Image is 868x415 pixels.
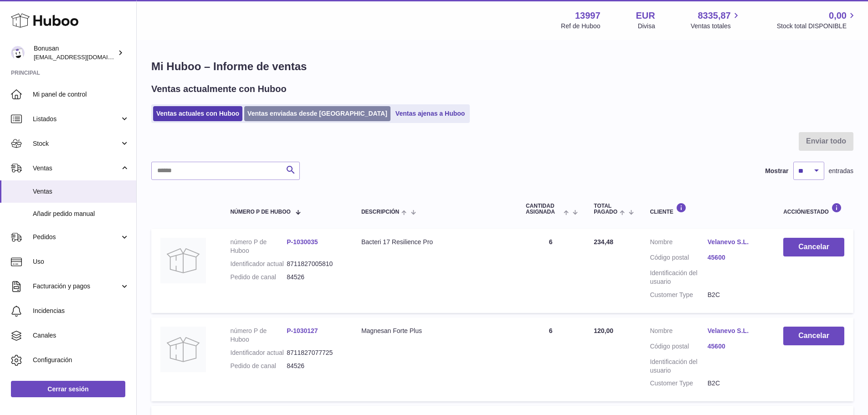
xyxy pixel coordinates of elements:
a: P-1030127 [287,327,318,334]
span: [EMAIL_ADDRESS][DOMAIN_NAME] [34,53,134,61]
span: Mi panel de control [33,90,129,99]
dd: 84526 [287,362,343,370]
a: Ventas enviadas desde [GEOGRAPHIC_DATA] [244,106,390,121]
button: Cancelar [783,238,844,256]
div: Ref de Huboo [561,22,600,31]
div: Cliente [650,203,765,215]
dd: B2C [708,379,765,388]
span: Uso [33,257,129,266]
span: entradas [829,167,853,175]
dd: B2C [708,291,765,299]
td: 6 [517,229,585,313]
span: Total pagado [594,203,617,215]
span: Stock [33,139,120,148]
span: Ventas [33,187,129,196]
h1: Mi Huboo – Informe de ventas [151,59,853,74]
div: Divisa [638,22,655,31]
span: 0,00 [829,10,847,22]
td: 6 [517,318,585,401]
strong: 13997 [575,10,601,22]
dt: número P de Huboo [230,238,287,255]
div: Bacteri 17 Resilience Pro [361,238,508,246]
a: Velanevo S.L. [708,327,765,335]
dd: 84526 [287,273,343,282]
dt: Identificación del usuario [650,358,707,375]
dt: Nombre [650,238,707,249]
img: no-photo.jpg [160,238,206,283]
span: Stock total DISPONIBLE [777,22,857,31]
dt: Customer Type [650,379,707,388]
a: 45600 [708,253,765,262]
span: Facturación y pagos [33,282,120,291]
strong: EUR [636,10,655,22]
a: 8335,87 Ventas totales [691,10,741,31]
label: Mostrar [765,167,788,175]
dt: Nombre [650,327,707,338]
a: 0,00 Stock total DISPONIBLE [777,10,857,31]
dd: 8711827077725 [287,348,343,357]
span: 8335,87 [698,10,730,22]
span: 234,48 [594,238,613,246]
span: número P de Huboo [230,209,290,215]
a: P-1030035 [287,238,318,246]
dt: Código postal [650,253,707,264]
dt: Identificación del usuario [650,269,707,286]
span: Pedidos [33,233,120,241]
button: Cancelar [783,327,844,345]
span: Listados [33,115,120,123]
span: Configuración [33,356,129,364]
span: Ventas totales [691,22,741,31]
a: Ventas actuales con Huboo [153,106,242,121]
dt: número P de Huboo [230,327,287,344]
dt: Pedido de canal [230,273,287,282]
img: no-photo.jpg [160,327,206,372]
img: info@bonusan.es [11,46,25,60]
dt: Customer Type [650,291,707,299]
span: Canales [33,331,129,340]
a: Ventas ajenas a Huboo [392,106,468,121]
dt: Código postal [650,342,707,353]
span: Incidencias [33,307,129,315]
span: Cantidad ASIGNADA [526,203,561,215]
div: Magnesan Forte Plus [361,327,508,335]
div: Acción/Estado [783,203,844,215]
div: Bonusan [34,44,116,61]
a: Cerrar sesión [11,381,125,397]
span: 120,00 [594,327,613,334]
dt: Identificador actual [230,348,287,357]
dt: Identificador actual [230,260,287,268]
a: Velanevo S.L. [708,238,765,246]
dd: 8711827005810 [287,260,343,268]
span: Ventas [33,164,120,173]
dt: Pedido de canal [230,362,287,370]
h2: Ventas actualmente con Huboo [151,83,287,95]
span: Añadir pedido manual [33,210,129,218]
span: Descripción [361,209,399,215]
a: 45600 [708,342,765,351]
